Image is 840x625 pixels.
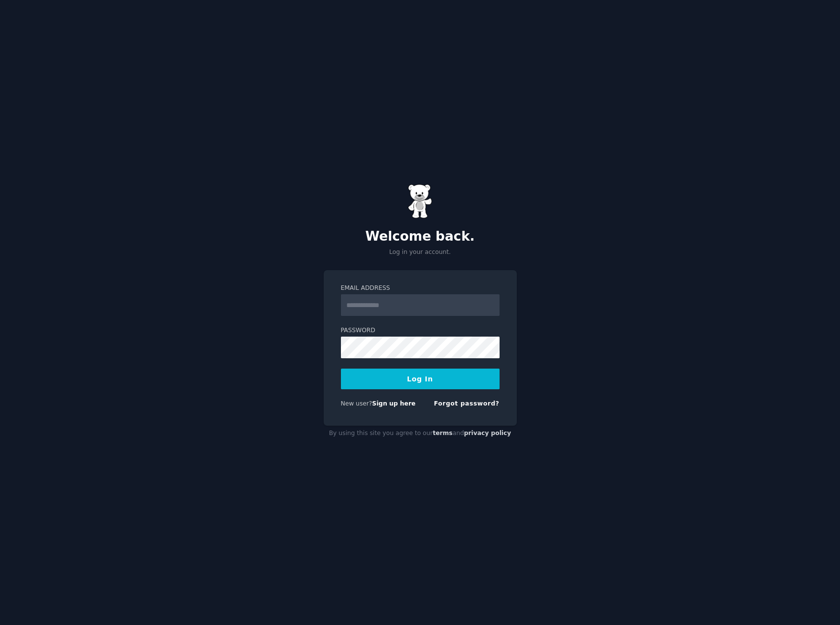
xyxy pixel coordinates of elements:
a: Forgot password? [434,400,500,407]
a: privacy policy [464,430,511,437]
p: Log in your account. [324,248,517,257]
h2: Welcome back. [324,229,517,245]
a: terms [433,430,452,437]
img: Gummy Bear [408,184,433,219]
label: Password [341,326,500,335]
label: Email Address [341,284,500,293]
button: Log In [341,369,500,389]
span: New user? [341,400,372,407]
div: By using this site you agree to our and [324,426,517,441]
a: Sign up here [372,400,415,407]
